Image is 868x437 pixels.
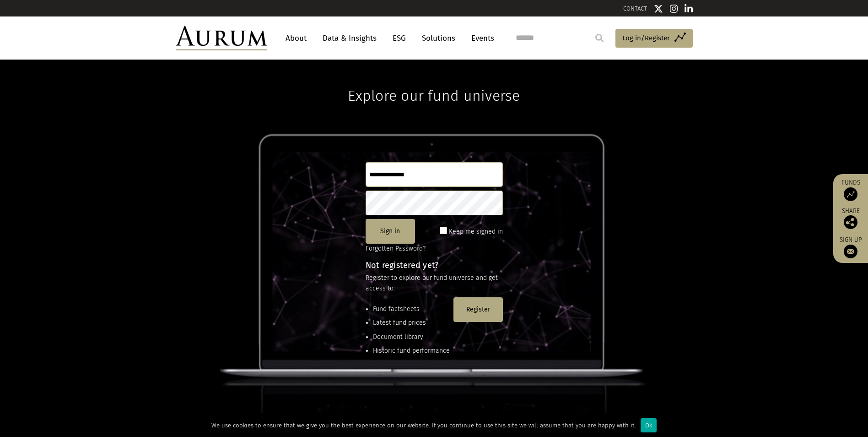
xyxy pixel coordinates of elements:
[670,4,678,13] img: Instagram icon
[838,236,863,258] a: Sign up
[388,30,410,47] a: ESG
[176,26,267,50] img: Aurum
[467,30,494,47] a: Events
[641,418,657,432] div: Ok
[318,30,381,47] a: Data & Insights
[622,33,670,44] span: Log in/Register
[844,215,857,229] img: Share this post
[623,5,647,12] a: CONTACT
[366,273,503,294] p: Register to explore our fund universe and get access to:
[417,30,460,47] a: Solutions
[373,346,450,356] li: Historic fund performance
[590,29,609,47] input: Submit
[838,208,863,229] div: Share
[366,261,503,269] h4: Not registered yet?
[453,297,503,322] button: Register
[449,226,503,237] label: Keep me signed in
[348,60,520,104] h1: Explore our fund universe
[844,245,857,258] img: Sign up to our newsletter
[281,30,311,47] a: About
[373,318,450,328] li: Latest fund prices
[838,179,863,201] a: Funds
[373,304,450,314] li: Fund factsheets
[615,29,693,48] a: Log in/Register
[366,219,415,244] button: Sign in
[844,187,857,201] img: Access Funds
[373,332,450,342] li: Document library
[685,4,693,13] img: Linkedin icon
[366,245,426,252] a: Forgotten Password?
[654,4,663,13] img: Twitter icon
